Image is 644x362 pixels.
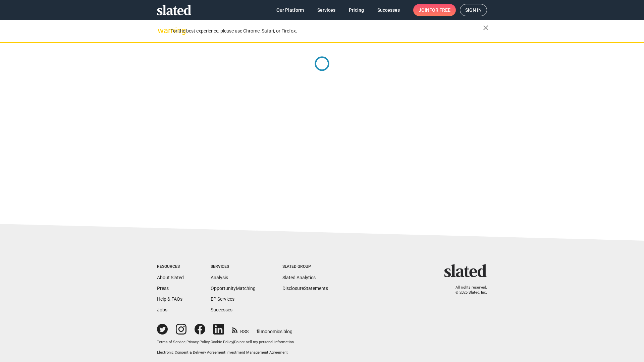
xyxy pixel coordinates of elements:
[211,296,234,302] a: EP Services
[157,286,169,291] a: Press
[482,24,490,32] mat-icon: close
[282,264,328,269] div: Slated Group
[234,340,294,345] button: Do not sell my personal information
[211,340,233,344] a: Cookie Policy
[232,324,249,335] a: RSS
[157,275,184,280] a: About Slated
[413,4,456,16] a: Joinfor free
[170,26,483,36] div: For the best experience, please use Chrome, Safari, or Firefox.
[210,340,211,344] span: |
[419,4,450,16] span: Join
[211,264,256,269] div: Services
[186,340,210,344] a: Privacy Policy
[211,275,228,280] a: Analysis
[257,323,292,335] a: filmonomics blog
[157,296,182,302] a: Help & FAQs
[282,286,328,291] a: DisclosureStatements
[343,4,369,16] a: Pricing
[312,4,341,16] a: Services
[372,4,405,16] a: Successes
[157,264,184,269] div: Resources
[157,350,225,355] a: Electronic Consent & Delivery Agreement
[211,307,232,312] a: Successes
[448,285,487,295] p: All rights reserved. © 2025 Slated, Inc.
[349,4,364,16] span: Pricing
[185,340,186,344] span: |
[271,4,309,16] a: Our Platform
[377,4,400,16] span: Successes
[460,4,487,16] a: Sign in
[276,4,304,16] span: Our Platform
[257,329,265,334] span: film
[226,350,288,355] a: Investment Management Agreement
[158,26,166,35] mat-icon: warning
[211,286,256,291] a: OpportunityMatching
[157,307,167,312] a: Jobs
[429,4,450,16] span: for free
[157,340,185,344] a: Terms of Service
[465,4,482,16] span: Sign in
[233,340,234,344] span: |
[317,4,335,16] span: Services
[225,350,226,355] span: |
[282,275,316,280] a: Slated Analytics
